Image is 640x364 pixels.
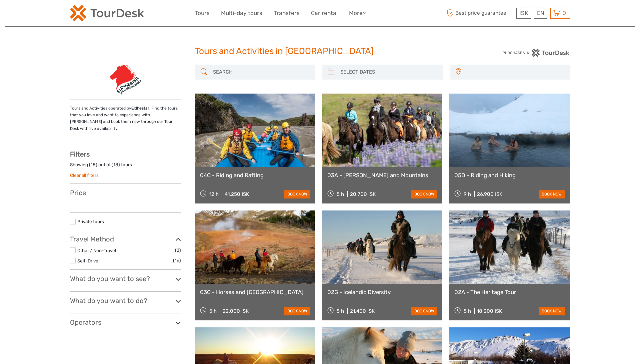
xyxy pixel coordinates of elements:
h3: What do you want to do? [70,297,181,305]
label: 18 [113,162,118,168]
div: 41.250 ISK [225,191,249,197]
a: 03A - [PERSON_NAME] and Mountains [327,172,438,179]
a: book now [539,190,565,198]
label: 18 [91,162,96,168]
a: book now [411,307,437,315]
img: 120-15d4194f-c635-41b9-a512-a3cb382bfb57_logo_small.png [70,5,144,21]
a: Tours [195,8,210,18]
img: 155-1_logo_thumbnail.png [110,65,141,95]
div: 22.000 ISK [223,308,249,314]
h1: Tours and Activities in [GEOGRAPHIC_DATA] [195,46,445,57]
strong: Filters [70,150,90,158]
input: SELECT DATES [338,66,439,78]
span: 5 h [337,308,344,314]
span: 9 h [464,191,471,197]
div: 20.700 ISK [350,191,376,197]
strong: Eldhestar [131,106,149,111]
span: 0 [561,10,567,16]
a: book now [539,307,565,315]
a: 02G - Icelandic Diversity [327,289,438,295]
a: book now [411,190,437,198]
input: SEARCH [210,66,312,78]
a: More [349,8,366,18]
p: Tours and Activities operated by . Find the tours that you love and want to experience with [PERS... [70,105,181,132]
a: Transfers [274,8,300,18]
a: Self-Drive [77,258,98,263]
span: ISK [519,10,528,16]
a: 03C - Horses and [GEOGRAPHIC_DATA] [200,289,310,295]
span: (2) [175,246,181,254]
a: 05D - Riding and Hiking [454,172,565,179]
a: Private tours [77,219,104,224]
img: PurchaseViaTourDesk.png [502,49,570,57]
h3: Operators [70,318,181,326]
div: Showing ( ) out of ( ) tours [70,162,181,172]
a: Clear all filters [70,173,99,178]
h3: Price [70,189,181,197]
a: Car rental [311,8,338,18]
span: 12 h [209,191,219,197]
span: (16) [173,257,181,264]
div: 26.900 ISK [477,191,502,197]
a: 04C - Riding and Rafting [200,172,310,179]
a: Other / Non-Travel [77,248,116,253]
a: 02A - The Heritage Tour [454,289,565,295]
span: 5 h [209,308,217,314]
a: Multi-day tours [221,8,262,18]
h3: What do you want to see? [70,275,181,283]
a: book now [284,307,310,315]
div: EN [534,8,547,19]
h3: Travel Method [70,235,181,243]
span: 5 h [464,308,471,314]
div: 21.400 ISK [350,308,375,314]
div: 18.200 ISK [477,308,502,314]
span: 5 h [337,191,344,197]
a: book now [284,190,310,198]
span: Best price guarantee [445,8,515,19]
